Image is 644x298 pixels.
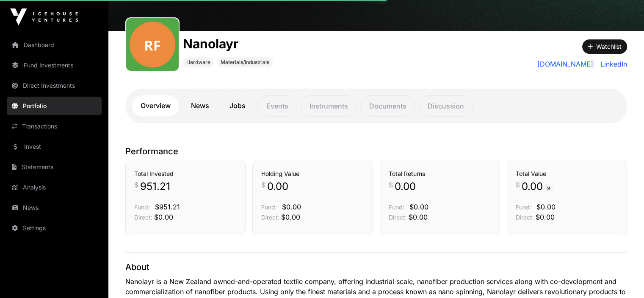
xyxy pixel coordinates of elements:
h3: Holding Value [261,170,364,178]
span: 951.21 [140,180,170,193]
span: 0.00 [267,180,288,193]
span: $0.00 [409,203,428,211]
a: Jobs [221,95,254,117]
span: 0.00 [522,180,553,193]
iframe: Chat Widget [602,257,644,298]
a: Analysis [7,178,102,197]
img: revolution-fibres208.png [130,22,175,67]
span: $0.00 [536,203,556,211]
a: Fund Investments [7,56,102,75]
h3: Total Value [516,170,618,178]
a: News [7,198,102,217]
h3: Total Returns [389,170,491,178]
a: Statements [7,158,102,176]
span: Materials/Industrials [221,59,269,66]
span: $ [261,180,265,190]
span: $ [389,180,393,190]
a: Dashboard [7,36,102,54]
a: Overview [132,95,179,117]
h3: Total Invested [134,170,237,178]
span: $0.00 [409,213,428,221]
button: Watchlist [582,39,627,54]
span: Direct: [389,214,407,221]
span: $ [516,180,520,190]
span: Hardware [186,59,210,66]
span: $951.21 [155,203,180,211]
span: $0.00 [281,213,300,221]
span: Fund: [134,203,150,211]
h1: Nanolayr [183,36,273,51]
span: 0.00 [395,180,416,193]
a: [DOMAIN_NAME] [537,59,594,69]
span: $0.00 [536,213,555,221]
span: Fund: [389,203,404,211]
p: About [125,261,627,273]
span: Fund: [261,203,277,211]
a: Portfolio [7,97,102,115]
a: Direct Investments [7,76,102,95]
a: Settings [7,219,102,237]
span: Direct: [134,214,152,221]
span: $ [134,180,138,190]
a: Transactions [7,117,102,136]
span: $0.00 [154,213,173,221]
p: Events [257,95,297,117]
span: Fund: [516,203,531,211]
nav: Tabs [132,95,620,117]
a: Invest [7,137,102,156]
span: Direct: [516,214,534,221]
img: Icehouse Ventures Logo [10,8,78,25]
a: LinkedIn [597,59,627,69]
p: Performance [125,145,627,157]
span: $0.00 [282,203,301,211]
a: News [182,95,218,117]
p: Documents [360,95,415,117]
span: Direct: [261,214,279,221]
p: Discussion [419,95,473,117]
p: Instruments [301,95,357,117]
